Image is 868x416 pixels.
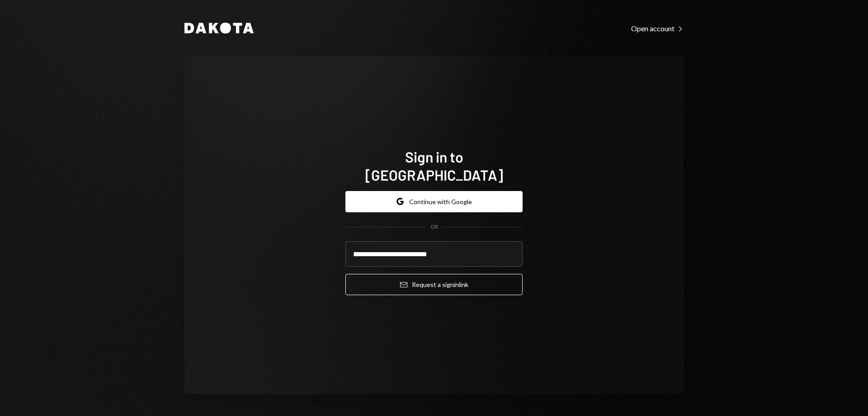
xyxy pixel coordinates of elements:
div: OR [430,223,438,231]
a: Open account [631,23,684,33]
button: Request a signinlink [345,274,523,295]
h1: Sign in to [GEOGRAPHIC_DATA] [345,148,523,184]
div: Open account [631,24,684,33]
button: Continue with Google [345,191,523,212]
